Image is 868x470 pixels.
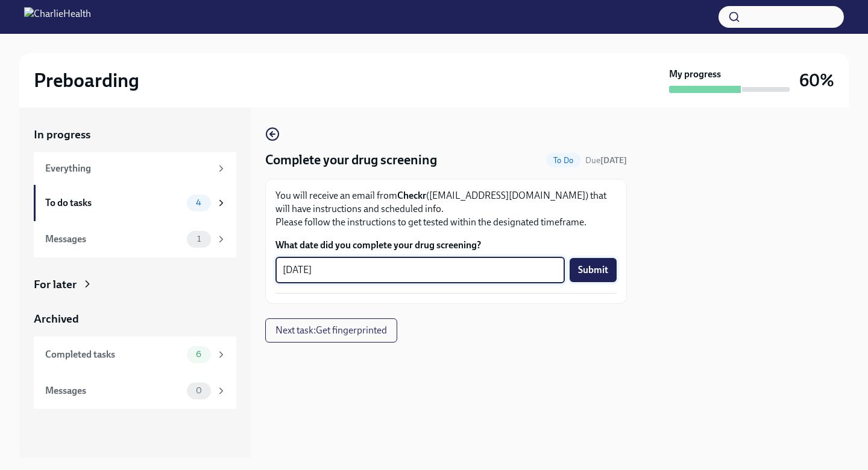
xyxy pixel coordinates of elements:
[34,185,236,221] a: To do tasks4
[45,162,211,175] div: Everything
[45,196,182,210] div: To do tasks
[189,198,209,207] span: 4
[585,155,627,166] span: Due
[45,384,182,398] div: Messages
[275,239,617,252] label: What date did you complete your drug screening?
[34,221,236,257] a: Messages1
[34,68,139,92] h2: Preboarding
[275,189,617,229] p: You will receive an email from ([EMAIL_ADDRESS][DOMAIN_NAME]) that will have instructions and sch...
[34,127,236,143] a: In progress
[34,336,236,373] a: Completed tasks6
[34,277,77,292] div: For later
[189,350,209,359] span: 6
[34,152,236,185] a: Everything
[34,373,236,409] a: Messages0
[275,324,387,336] span: Next task : Get fingerprinted
[190,234,208,243] span: 1
[669,68,721,81] strong: My progress
[45,233,182,246] div: Messages
[546,156,580,165] span: To Do
[189,386,209,395] span: 0
[24,7,91,27] img: CharlieHealth
[34,277,236,292] a: For later
[265,151,437,169] h4: Complete your drug screening
[34,311,236,327] a: Archived
[799,69,834,91] h3: 60%
[283,263,558,277] textarea: [DATE]
[45,348,182,361] div: Completed tasks
[600,155,627,166] strong: [DATE]
[397,190,426,201] strong: Checkr
[578,264,608,276] span: Submit
[585,155,627,166] span: October 1st, 2025 08:00
[265,318,397,343] button: Next task:Get fingerprinted
[570,258,617,282] button: Submit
